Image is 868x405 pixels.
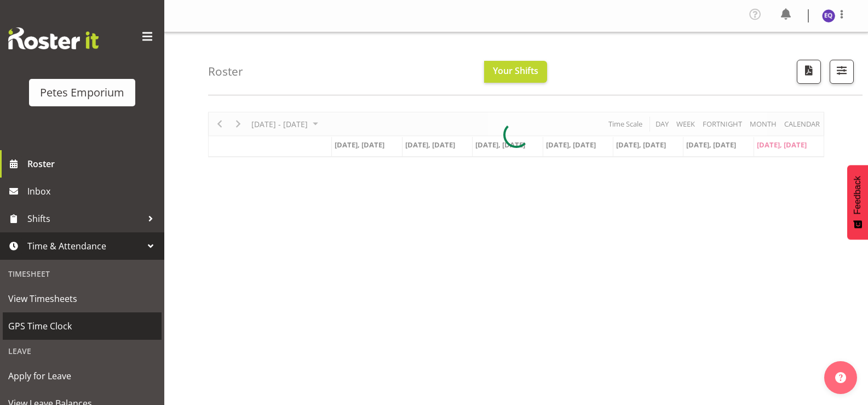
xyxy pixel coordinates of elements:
img: Rosterit website logo [8,27,99,49]
span: Your Shifts [493,65,538,77]
div: Timesheet [3,263,162,285]
span: Apply for Leave [8,368,156,384]
span: Time & Attendance [27,238,142,254]
span: Roster [27,156,159,172]
button: Your Shifts [484,61,547,83]
a: GPS Time Clock [3,312,162,340]
a: View Timesheets [3,285,162,312]
span: Feedback [853,176,863,214]
img: esperanza-querido10799.jpg [822,9,835,22]
div: Petes Emporium [40,84,124,101]
button: Feedback - Show survey [847,165,868,239]
button: Filter Shifts [830,60,854,84]
span: View Timesheets [8,290,156,307]
button: Download a PDF of the roster according to the set date range. [797,60,821,84]
a: Apply for Leave [3,362,162,390]
span: Inbox [27,183,159,199]
span: GPS Time Clock [8,318,156,334]
img: help-xxl-2.png [835,372,846,383]
span: Shifts [27,210,142,227]
div: Leave [3,340,162,362]
h4: Roster [208,65,243,78]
